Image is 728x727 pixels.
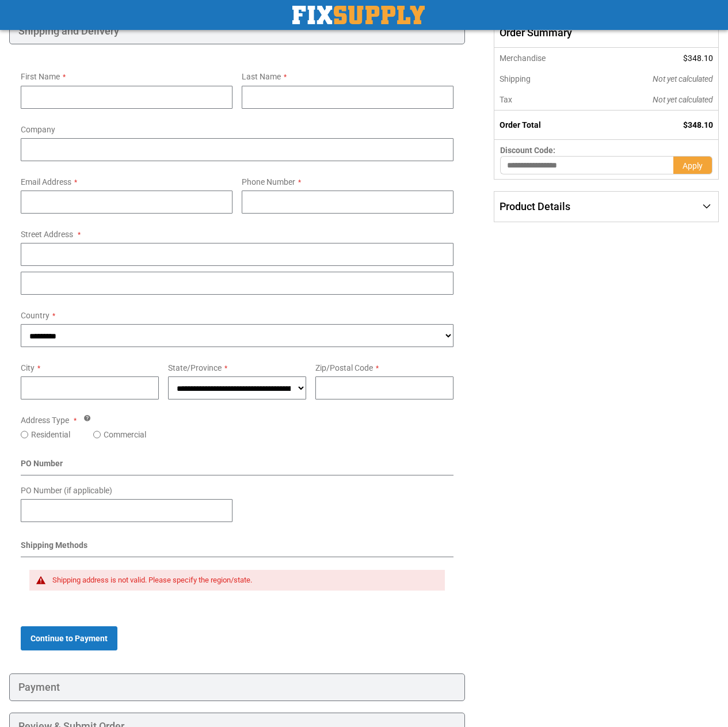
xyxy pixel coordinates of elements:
span: Not yet calculated [653,95,713,104]
th: Merchandise [494,48,594,68]
span: Country [21,311,49,320]
span: PO Number (if applicable) [21,486,112,495]
button: Continue to Payment [21,626,117,650]
strong: Order Total [500,120,541,130]
div: PO Number [21,458,453,475]
span: Address Type [21,416,69,425]
div: Shipping address is not valid. Please specify the region/state. [52,576,433,585]
span: Shipping [500,74,531,83]
span: Last Name [242,72,281,81]
span: Company [21,125,55,134]
th: Tax [494,89,594,111]
span: Discount Code: [500,146,555,155]
span: First Name [21,72,60,81]
div: Shipping Methods [21,539,453,557]
div: Shipping and Delivery [9,17,465,45]
span: Product Details [500,200,570,212]
a: store logo [292,6,425,24]
span: Apply [683,161,703,170]
div: Payment [9,673,465,701]
span: Phone Number [242,177,295,186]
span: Not yet calculated [653,74,713,83]
span: City [21,363,35,372]
span: Zip/Postal Code [315,363,373,372]
label: Residential [31,429,70,440]
span: State/Province [168,363,222,372]
span: Continue to Payment [31,634,108,643]
span: Order Summary [494,17,719,48]
span: $348.10 [683,54,713,63]
img: Fix Industrial Supply [292,6,425,24]
label: Commercial [104,429,146,440]
button: Apply [673,156,712,174]
span: $348.10 [683,120,713,130]
span: Street Address [21,230,73,239]
span: Email Address [21,177,71,186]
